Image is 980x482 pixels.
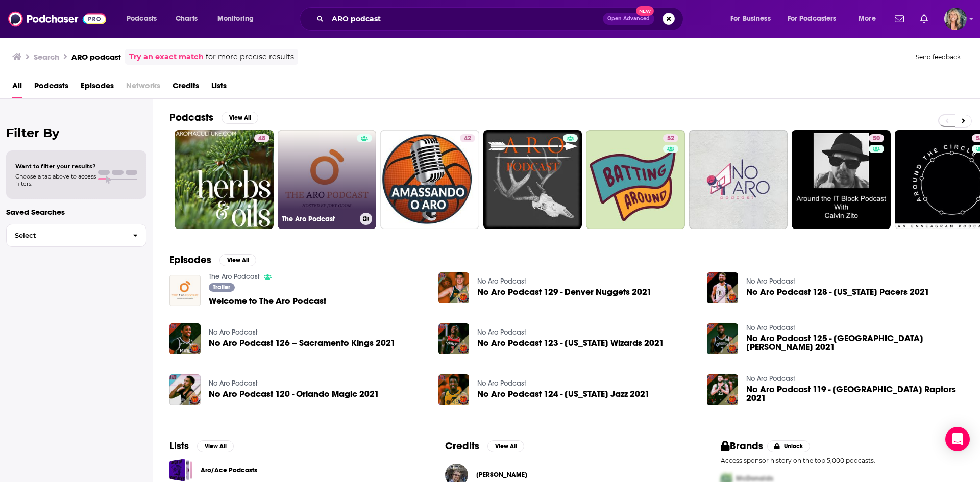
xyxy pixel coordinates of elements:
a: 42 [460,134,475,142]
h2: Filter By [6,125,146,140]
a: No Aro Podcast 126 – Sacramento Kings 2021 [169,323,201,354]
span: Logged in as lisa.beech [944,8,967,30]
a: No Aro Podcast [477,277,526,286]
a: 50 [869,134,884,142]
a: Show notifications dropdown [891,10,908,28]
a: No Aro Podcast [477,379,526,388]
a: Charts [169,11,204,27]
img: No Aro Podcast 124 - Utah Jazz 2021 [438,374,470,405]
span: [PERSON_NAME] [476,471,527,479]
span: Networks [126,78,160,98]
button: open menu [851,11,889,27]
div: Search podcasts, credits, & more... [309,7,693,31]
a: No Aro Podcast [209,328,258,337]
p: Access sponsor history on the top 5,000 podcasts. [721,456,964,464]
a: No Aro Podcast 125 - Brooklyn Nets 2021 [746,334,964,351]
p: Saved Searches [6,207,146,217]
a: 52 [663,134,678,142]
span: 52 [667,134,674,144]
a: All [12,78,22,98]
input: Search podcasts, credits, & more... [328,11,603,27]
a: No Aro Podcast 123 - Washington Wizards 2021 [477,339,664,347]
a: No Aro Podcast 126 – Sacramento Kings 2021 [209,339,396,347]
a: No Aro Podcast [477,328,526,337]
span: More [859,12,876,26]
a: The Aro Podcast [209,272,260,281]
span: No Aro Podcast 119 - [GEOGRAPHIC_DATA] Raptors 2021 [746,385,964,402]
img: Podchaser - Follow, Share and Rate Podcasts [8,9,106,29]
a: 48 [175,130,274,229]
span: For Business [730,12,771,26]
span: Select [7,232,125,239]
div: Open Intercom Messenger [945,427,970,451]
img: No Aro Podcast 123 - Washington Wizards 2021 [438,323,470,354]
img: No Aro Podcast 129 - Denver Nuggets 2021 [438,272,470,303]
span: New [636,6,654,16]
span: Open Advanced [607,16,650,21]
a: No Aro Podcast 129 - Denver Nuggets 2021 [477,288,652,296]
button: open menu [119,11,170,27]
a: 52 [586,130,685,229]
a: Aro/Ace Podcasts [169,459,192,481]
button: Open AdvancedNew [603,13,654,25]
a: Lists [211,78,227,98]
button: open menu [210,11,267,27]
a: 42 [380,130,479,229]
a: No Aro Podcast 119 - Toronto Raptors 2021 [746,385,964,402]
a: Podcasts [34,78,68,98]
span: Choose a tab above to access filters. [15,173,96,187]
h3: Search [34,52,59,62]
button: Send feedback [913,53,964,61]
img: Welcome to The Aro Podcast [169,275,201,306]
button: View All [197,440,234,452]
span: No Aro Podcast 123 - [US_STATE] Wizards 2021 [477,339,664,347]
h2: Podcasts [169,111,213,124]
span: Trailer [213,284,230,290]
a: No Aro Podcast [746,374,795,383]
a: No Aro Podcast [746,277,795,286]
img: No Aro Podcast 119 - Toronto Raptors 2021 [707,374,738,405]
span: Want to filter your results? [15,163,96,170]
span: 50 [873,134,880,144]
img: No Aro Podcast 128 - Indiana Pacers 2021 [707,272,738,303]
img: No Aro Podcast 125 - Brooklyn Nets 2021 [707,323,738,354]
button: View All [487,440,524,452]
a: No Aro Podcast [746,323,795,332]
img: User Profile [944,8,967,30]
a: No Aro Podcast [209,379,258,388]
a: 50 [792,130,891,229]
button: Show profile menu [944,8,967,30]
h3: The Aro Podcast [282,215,356,223]
h2: Brands [721,440,763,452]
h2: Episodes [169,253,211,266]
a: No Aro Podcast 128 - Indiana Pacers 2021 [746,288,929,296]
span: No Aro Podcast 128 - [US_STATE] Pacers 2021 [746,288,929,296]
img: No Aro Podcast 120 - Orlando Magic 2021 [169,374,201,405]
span: Podcasts [127,12,157,26]
a: Aro/Ace Podcasts [201,465,257,476]
a: Show notifications dropdown [916,10,932,28]
span: Charts [176,12,198,26]
span: for more precise results [206,51,294,63]
a: Aron Pickering [476,471,527,479]
button: View All [222,112,258,124]
a: Welcome to The Aro Podcast [209,297,326,306]
a: Credits [173,78,199,98]
span: Episodes [81,78,114,98]
span: 48 [258,134,265,144]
